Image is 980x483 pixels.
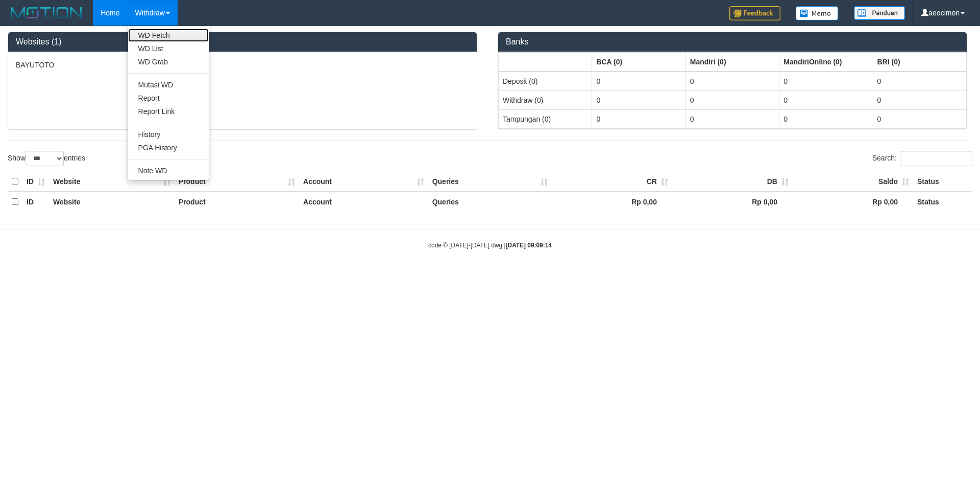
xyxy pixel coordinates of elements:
th: DB [672,172,793,192]
strong: [DATE] 09:09:14 [506,242,552,249]
a: Note WD [128,164,209,177]
a: WD List [128,42,209,55]
a: WD Grab [128,55,209,68]
th: Account [299,192,428,212]
th: Group: activate to sort column ascending [873,52,966,72]
th: Rp 0,00 [672,192,793,212]
th: Status [913,172,972,192]
td: 0 [779,72,873,91]
label: Show entries [8,151,85,166]
td: 0 [592,90,685,109]
th: ID [22,172,49,192]
th: Queries [428,192,552,212]
h3: Banks [506,37,959,47]
a: PGA History [128,141,209,154]
a: WD Fetch [128,29,209,42]
th: CR [552,172,672,192]
th: Website [49,172,175,192]
td: 0 [873,72,966,91]
th: Status [913,192,972,212]
img: Button%20Memo.svg [796,6,839,20]
th: Website [49,192,175,212]
th: Rp 0,00 [552,192,672,212]
th: Queries [428,172,552,192]
td: 0 [779,90,873,109]
a: History [128,128,209,141]
td: 0 [873,90,966,109]
td: 0 [873,109,966,128]
select: Showentries [26,151,64,166]
a: Report [128,91,209,105]
td: 0 [592,109,685,128]
h3: Websites (1) [16,37,469,47]
th: Group: activate to sort column ascending [779,52,873,72]
label: Search: [872,151,972,166]
p: BAYUTOTO [16,60,469,70]
td: 0 [685,90,779,109]
td: Tampungan (0) [499,109,592,128]
th: Group: activate to sort column ascending [592,52,685,72]
th: Group: activate to sort column ascending [685,52,779,72]
th: Product [175,192,299,212]
a: Mutasi WD [128,78,209,91]
td: 0 [592,72,685,91]
img: MOTION_logo.png [8,5,85,20]
td: 0 [685,72,779,91]
th: Saldo [793,172,913,192]
small: code © [DATE]-[DATE] dwg | [428,242,552,249]
th: Rp 0,00 [793,192,913,212]
th: ID [22,192,49,212]
th: Group: activate to sort column ascending [499,52,592,72]
img: Feedback.jpg [729,6,780,20]
td: 0 [779,109,873,128]
th: Account [299,172,428,192]
th: Product [175,172,299,192]
a: Report Link [128,105,209,118]
td: Deposit (0) [499,72,592,91]
input: Search: [900,151,972,166]
td: Withdraw (0) [499,90,592,109]
td: 0 [685,109,779,128]
img: panduan.png [854,6,905,20]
